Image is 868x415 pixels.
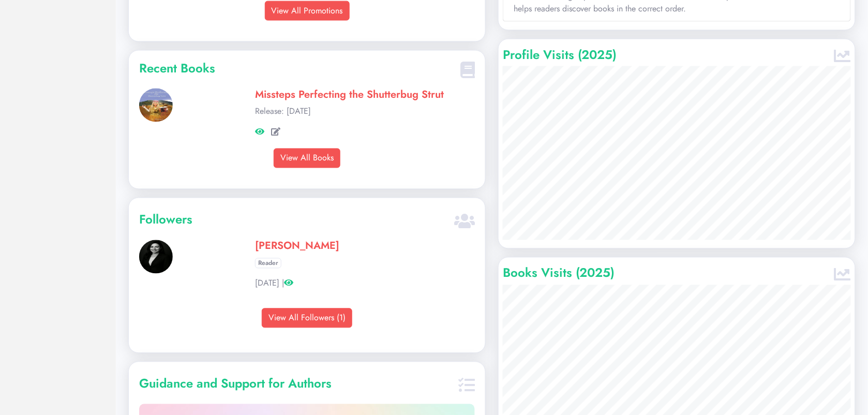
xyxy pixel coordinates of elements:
[139,240,173,274] img: 1758235589.png
[139,213,450,228] h4: Followers
[255,258,281,269] span: Reader
[139,377,454,392] h4: Guidance and Support for Authors
[255,105,475,117] p: Release: [DATE]
[255,87,444,102] a: Missteps Perfecting the Shutterbug Strut
[139,61,456,76] h4: Recent Books
[265,1,350,21] a: View All Promotions
[284,277,293,289] a: View Profile
[255,277,475,290] p: [DATE] |
[503,266,830,281] h4: Books Visits (2025)
[274,149,340,168] a: View All Books
[139,88,173,122] img: 1757506860.jpg
[503,48,830,63] h4: Profile Visits (2025)
[262,308,352,328] a: View All Followers (1)
[255,239,339,254] a: [PERSON_NAME]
